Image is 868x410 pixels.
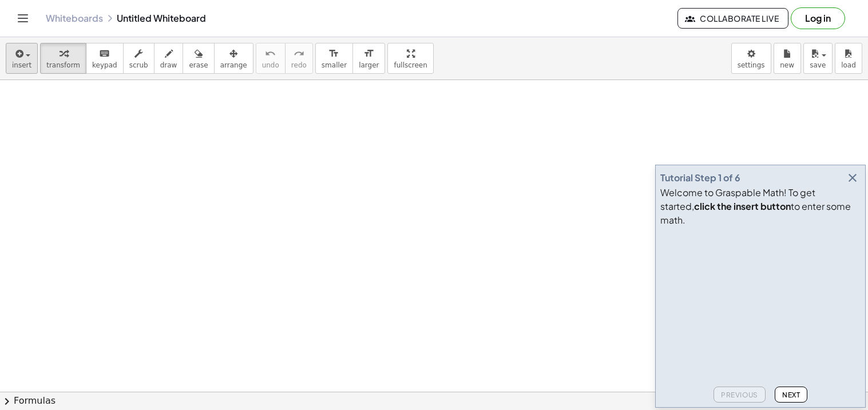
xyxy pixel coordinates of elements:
i: format_size [328,47,339,61]
span: fullscreen [394,61,427,69]
span: redo [291,61,307,69]
button: format_sizesmaller [315,43,353,74]
button: transform [40,43,86,74]
span: scrub [129,61,148,69]
div: Tutorial Step 1 of 6 [660,171,740,185]
button: Next [775,387,807,403]
b: click the insert button [694,200,791,212]
span: load [841,61,856,69]
button: erase [183,43,214,74]
button: fullscreen [387,43,433,74]
span: larger [359,61,379,69]
button: arrange [214,43,253,74]
button: format_sizelarger [352,43,385,74]
i: redo [294,47,304,61]
button: Toggle navigation [14,9,32,27]
i: undo [265,47,276,61]
span: arrange [220,61,247,69]
button: new [774,43,801,74]
button: insert [6,43,38,74]
button: draw [154,43,184,74]
span: keypad [92,61,117,69]
button: save [803,43,833,74]
button: redoredo [285,43,313,74]
span: save [810,61,826,69]
span: new [780,61,794,69]
button: keyboardkeypad [86,43,124,74]
span: transform [46,61,80,69]
div: Welcome to Graspable Math! To get started, to enter some math. [660,186,861,227]
button: Log in [791,7,845,29]
i: format_size [363,47,374,61]
i: keyboard [99,47,110,61]
button: scrub [123,43,154,74]
span: Collaborate Live [687,13,779,23]
span: draw [160,61,177,69]
span: undo [262,61,279,69]
span: insert [12,61,31,69]
span: erase [189,61,208,69]
span: smaller [322,61,347,69]
a: Whiteboards [46,13,103,24]
button: settings [731,43,771,74]
button: undoundo [256,43,286,74]
span: settings [738,61,765,69]
button: load [835,43,862,74]
button: Collaborate Live [677,8,788,29]
span: Next [782,391,800,399]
